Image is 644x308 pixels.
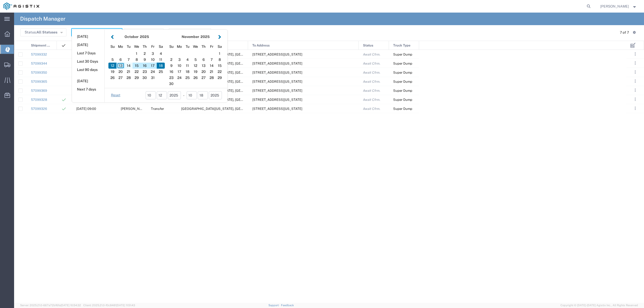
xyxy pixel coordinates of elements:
span: . . . [635,60,636,66]
div: 7 [208,57,216,63]
span: . . . [635,78,636,84]
span: . . . [635,96,636,102]
div: 17 [149,63,157,69]
div: 22 [133,69,141,75]
div: 26 [108,75,116,81]
span: Await Cfrm. [363,53,380,56]
input: dd [157,91,167,99]
h4: Dispatch Manager [20,13,65,25]
div: 8 [133,57,141,63]
span: Await Cfrm. [363,98,380,102]
div: 12 [108,63,116,69]
img: icon [61,43,66,48]
button: Advanced Search [169,28,211,36]
div: 5 [191,57,199,63]
span: . . . [635,105,636,111]
div: Sunday [167,43,175,51]
div: 30 [167,81,175,87]
input: mm [146,91,156,99]
div: 13 [199,63,208,69]
a: 57099344 [31,62,47,65]
span: Clinton Ave & Locan Ave, Fresno, California, 93619, United States [181,107,269,111]
span: Transfer [151,107,164,111]
div: 10 [149,57,157,63]
div: 17 [175,69,183,75]
button: Last 30 Days [72,58,104,65]
span: 308 W Alluvial Ave, Clovis, California, 93611, United States [252,107,302,111]
div: 15 [133,63,141,69]
a: 57099332 [31,53,47,56]
button: ... [632,87,639,94]
div: 23 [167,75,175,81]
div: 21 [208,69,216,75]
div: 24 [149,69,157,75]
div: 18 [183,69,191,75]
span: . . . [635,69,636,75]
span: . . . [635,51,636,57]
span: Super Dump [393,107,412,111]
span: Await Cfrm. [363,62,380,65]
button: Last 90 days [72,66,104,74]
button: [DATE] [72,41,104,49]
div: Tuesday [183,43,191,51]
div: Wednesday [133,43,141,51]
button: Next 7 days [72,85,104,93]
div: Saturday [216,43,224,51]
span: 308 W Alluvial Ave, Clovis, California, 93611, United States [252,98,302,102]
span: Truck Type [393,41,411,50]
div: 2 [141,51,149,57]
div: 7 [125,57,133,63]
span: Taranbir Chhina [121,107,148,111]
div: 1 [133,51,141,57]
div: Friday [208,43,216,51]
div: 22 [216,69,224,75]
a: 57099365 [31,80,47,83]
div: 3 [175,57,183,63]
span: All Statuses [36,30,57,34]
div: 28 [208,75,216,81]
div: 19 [108,69,116,75]
span: Client: 2025.21.0-f0c8481 [83,304,135,307]
div: 31 [149,75,157,81]
span: Lorretta Ayala [600,4,629,9]
div: 15 [216,63,224,69]
input: yyyy [209,91,222,99]
div: Friday [149,43,157,51]
a: 57099326 [31,107,47,111]
span: 10/13/2025, 09:00 [76,107,96,111]
div: 6 [116,57,125,63]
strong: November [182,35,199,39]
button: ... [632,69,639,76]
span: Status [363,41,373,50]
span: Super Dump [393,71,412,74]
span: - [183,93,184,98]
div: 25 [157,69,165,75]
div: 8 [216,57,224,63]
div: 29 [133,75,141,81]
div: 23 [141,69,149,75]
div: Thursday [141,43,149,51]
div: 24 [175,75,183,81]
input: mm [187,91,197,99]
button: ... [632,78,639,85]
a: Support [268,304,281,307]
span: 2025 [140,35,149,39]
a: Reset [111,93,120,98]
div: 10 [175,63,183,69]
div: Tuesday [125,43,133,51]
span: To Address [252,41,270,50]
span: 2025 [200,35,210,39]
span: Copyright © [DATE]-[DATE] Agistix Inc., All Rights Reserved [560,303,638,307]
div: 27 [116,75,125,81]
div: Monday [175,43,183,51]
span: Super Dump [393,98,412,102]
button: [DATE] [72,33,104,40]
a: Feedback [281,304,294,307]
div: 28 [125,75,133,81]
span: Await Cfrm. [363,89,380,93]
span: 308 W Alluvial Ave, Clovis, California, 93611, United States [252,89,302,93]
a: 57099369 [31,89,47,93]
button: Last 7 Days [72,49,104,57]
div: 16 [167,69,175,75]
div: 18 [157,63,165,69]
